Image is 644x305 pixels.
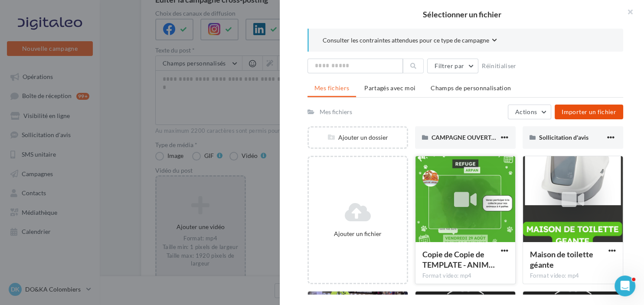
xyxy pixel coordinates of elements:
iframe: Intercom live chat [615,275,635,296]
span: Champs de personnalisation [431,84,511,92]
h2: Sélectionner un fichier [294,10,630,18]
span: Actions [515,108,537,115]
div: Format video: mp4 [422,272,508,280]
button: Importer un fichier [555,105,623,119]
span: Importer un fichier [562,108,616,115]
span: CAMPAGNE OUVERTURE [432,134,503,141]
button: Actions [508,105,551,119]
span: Partagés avec moi [364,84,415,92]
div: Ajouter un dossier [309,133,407,142]
button: Filtrer par [427,59,478,73]
span: Copie de Copie de TEMPLATE - ANIMATIONS [422,249,495,269]
span: Consulter les contraintes attendues pour ce type de campagne [323,36,489,45]
div: Ajouter un fichier [312,230,403,238]
span: Maison de toilette géante [530,249,593,269]
div: Mes fichiers [320,108,352,116]
span: Sollicitation d'avis [539,134,588,141]
button: Consulter les contraintes attendues pour ce type de campagne [323,36,497,46]
div: Format video: mp4 [530,272,616,280]
button: Réinitialiser [478,61,520,71]
span: Mes fichiers [314,84,349,92]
